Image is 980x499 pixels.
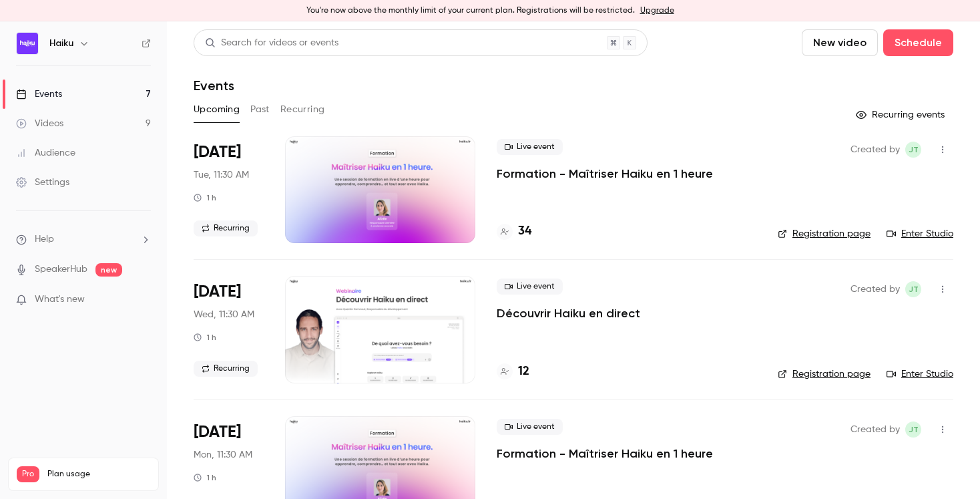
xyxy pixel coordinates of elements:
a: SpeakerHub [35,263,87,277]
span: Pro [17,466,39,482]
div: Sep 24 Wed, 11:30 AM (Europe/Paris) [194,276,264,383]
span: jT [909,142,919,158]
img: Haiku [17,33,38,54]
span: Wed, 11:30 AM [194,308,254,321]
span: jean Touzet [905,422,921,438]
span: Live event [497,139,563,155]
a: Upgrade [640,5,674,16]
span: Live event [497,419,563,435]
a: Registration page [778,367,871,381]
button: New video [802,29,878,56]
a: 34 [497,222,531,240]
div: Videos [16,117,63,130]
div: Search for videos or events [205,36,338,50]
div: Settings [16,176,69,189]
span: [DATE] [194,422,241,443]
button: Recurring [280,99,325,120]
span: Plan usage [47,469,150,480]
div: Audience [16,146,75,160]
span: jean Touzet [905,142,921,158]
a: Registration page [778,227,871,240]
span: Help [35,232,54,246]
span: Created by [850,281,900,297]
span: Created by [850,142,900,158]
h4: 34 [518,222,531,240]
a: Formation - Maîtriser Haiku en 1 heure [497,166,713,182]
a: Découvrir Haiku en direct [497,305,640,321]
button: Past [250,99,270,120]
h6: Haiku [49,37,73,50]
span: Recurring [194,361,258,377]
a: Formation - Maîtriser Haiku en 1 heure [497,446,713,462]
div: 1 h [194,192,216,203]
a: 12 [497,363,529,381]
span: Created by [850,422,900,438]
div: Events [16,88,62,101]
button: Upcoming [194,99,240,120]
h1: Events [194,77,234,94]
span: jean Touzet [905,281,921,297]
span: new [95,263,122,277]
li: help-dropdown-opener [16,232,151,246]
span: What's new [35,293,85,307]
div: 1 h [194,332,216,343]
span: [DATE] [194,142,241,163]
span: jT [909,281,919,297]
a: Enter Studio [887,227,953,240]
span: Recurring [194,220,258,236]
a: Enter Studio [887,367,953,381]
span: [DATE] [194,281,241,303]
span: Live event [497,279,563,295]
div: 1 h [194,472,216,483]
iframe: Noticeable Trigger [135,294,151,306]
span: Tue, 11:30 AM [194,168,249,182]
span: jT [909,422,919,438]
button: Schedule [883,29,953,56]
span: Mon, 11:30 AM [194,448,252,462]
button: Recurring events [850,104,953,126]
h4: 12 [518,363,529,381]
div: Sep 23 Tue, 11:30 AM (Europe/Paris) [194,136,264,243]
